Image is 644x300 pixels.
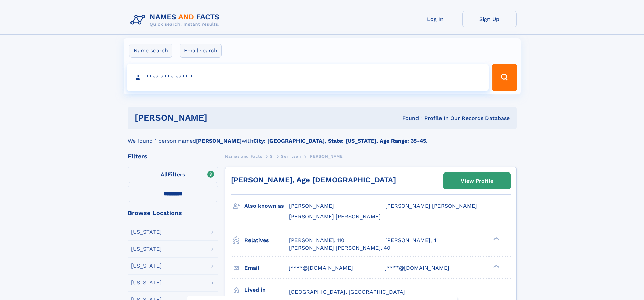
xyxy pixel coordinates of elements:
[244,284,289,296] h3: Lived in
[135,114,305,122] h1: [PERSON_NAME]
[289,213,381,220] span: [PERSON_NAME] [PERSON_NAME]
[444,173,510,189] a: View Profile
[180,44,222,58] label: Email search
[461,173,493,189] div: View Profile
[270,152,273,160] a: G
[289,237,344,244] a: [PERSON_NAME], 110
[244,200,289,212] h3: Also known as
[131,246,162,252] div: [US_STATE]
[289,244,390,252] a: [PERSON_NAME] [PERSON_NAME], 40
[128,167,218,183] label: Filters
[131,263,162,269] div: [US_STATE]
[127,64,489,91] input: search input
[289,289,405,295] span: [GEOGRAPHIC_DATA], [GEOGRAPHIC_DATA]
[225,152,262,160] a: Names and Facts
[492,264,500,268] div: ❯
[281,154,301,159] span: Gerritsen
[385,237,439,244] a: [PERSON_NAME], 41
[462,11,517,27] a: Sign Up
[131,229,162,235] div: [US_STATE]
[128,153,218,159] div: Filters
[305,115,510,122] div: Found 1 Profile In Our Records Database
[244,235,289,246] h3: Relatives
[270,154,273,159] span: G
[308,154,344,159] span: [PERSON_NAME]
[253,138,426,144] b: City: [GEOGRAPHIC_DATA], State: [US_STATE], Age Range: 35-45
[281,152,301,160] a: Gerritsen
[131,280,162,285] div: [US_STATE]
[129,44,172,58] label: Name search
[244,262,289,274] h3: Email
[128,210,218,216] div: Browse Locations
[408,11,462,27] a: Log In
[289,203,334,209] span: [PERSON_NAME]
[128,11,225,29] img: Logo Names and Facts
[196,138,242,144] b: [PERSON_NAME]
[231,176,396,184] a: [PERSON_NAME], Age [DEMOGRAPHIC_DATA]
[128,129,517,145] div: We found 1 person named with .
[385,203,477,209] span: [PERSON_NAME] [PERSON_NAME]
[492,64,517,91] button: Search Button
[161,171,168,178] span: All
[492,236,500,241] div: ❯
